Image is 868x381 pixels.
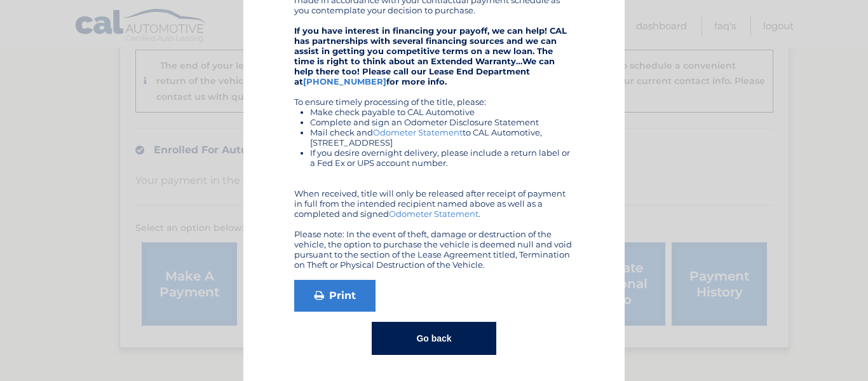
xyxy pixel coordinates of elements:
li: Complete and sign an Odometer Disclosure Statement [310,117,574,127]
a: Print [294,280,376,312]
li: Make check payable to CAL Automotive [310,107,574,117]
li: If you desire overnight delivery, please include a return label or a Fed Ex or UPS account number. [310,148,574,168]
a: Odometer Statement [373,127,463,137]
strong: If you have interest in financing your payoff, we can help! CAL has partnerships with several fin... [294,25,567,87]
a: Odometer Statement [389,209,478,219]
a: [PHONE_NUMBER] [303,76,386,87]
button: Go back [372,322,496,355]
li: Mail check and to CAL Automotive, [STREET_ADDRESS] [310,127,574,148]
